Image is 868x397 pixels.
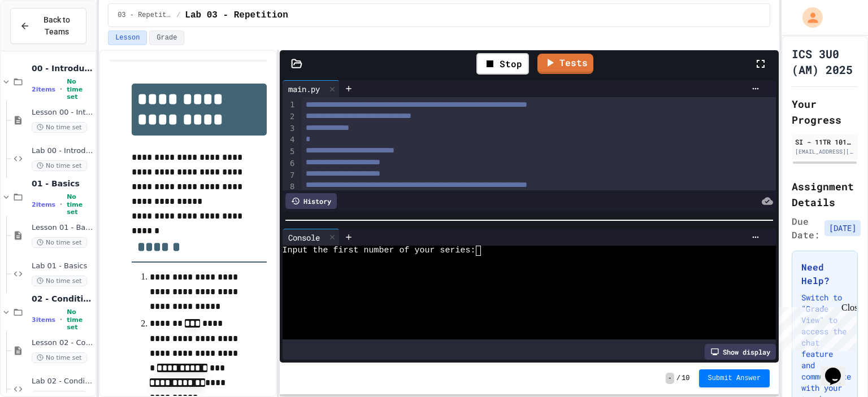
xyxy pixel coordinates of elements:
span: Submit Answer [708,374,761,383]
iframe: chat widget [774,303,857,351]
span: 03 - Repetition (while and for) [118,11,172,20]
span: Due Date: [792,215,820,242]
span: No time set [67,308,93,331]
span: • [60,315,62,324]
span: No time set [67,78,93,101]
h2: Your Progress [792,96,858,128]
div: Show display [705,344,776,360]
span: 02 - Conditional Statements (if) [32,294,93,304]
button: Back to Teams [10,8,86,44]
span: No time set [32,237,87,248]
span: [DATE] [824,220,861,236]
span: Input the first number of your series: [283,246,476,256]
span: 3 items [32,316,55,324]
span: No time set [32,352,87,363]
span: Lesson 02 - Conditional Statements (if) [32,338,93,348]
span: Back to Teams [37,14,77,38]
h1: ICS 3U0 (AM) 2025 [792,46,858,77]
div: Console [283,232,325,243]
span: Lesson 00 - Introduction [32,108,93,117]
span: No time set [32,276,87,286]
div: 5 [283,146,297,158]
h3: Need Help? [801,260,848,287]
span: No time set [32,122,87,133]
button: Lesson [108,30,147,45]
div: main.py [283,80,340,97]
div: [EMAIL_ADDRESS][DOMAIN_NAME] [795,147,854,156]
span: Lesson 01 - Basics [32,223,93,233]
span: / [176,11,180,20]
div: History [285,193,337,209]
div: main.py [283,83,325,95]
span: Lab 02 - Conditionals [32,377,93,386]
span: 01 - Basics [32,178,93,189]
span: • [60,200,62,209]
div: My Account [791,5,826,30]
button: Grade [149,30,184,45]
div: Stop [476,53,529,75]
div: Console [283,229,340,246]
div: 1 [283,99,297,111]
div: 4 [283,134,297,146]
div: 7 [283,170,297,182]
span: • [60,85,62,94]
span: Lab 03 - Repetition [185,8,288,22]
a: Tests [537,54,593,74]
span: 00 - Introduction [32,63,93,73]
iframe: chat widget [821,352,857,386]
div: 2 [283,111,297,123]
span: 2 items [32,201,55,208]
span: No time set [67,193,93,216]
span: - [666,373,674,384]
div: 8 [283,181,297,193]
button: Submit Answer [699,369,770,387]
span: / [676,374,680,383]
span: Lab 01 - Basics [32,261,93,271]
div: SI - 11TR 1019638 [PERSON_NAME] SS [795,137,854,147]
div: 3 [283,123,297,135]
div: 6 [283,158,297,170]
span: 10 [682,374,689,383]
span: Lab 00 - Introduction [32,146,93,156]
span: 2 items [32,86,55,93]
span: No time set [32,160,87,171]
h2: Assignment Details [792,178,858,210]
div: Chat with us now!Close [5,5,78,72]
